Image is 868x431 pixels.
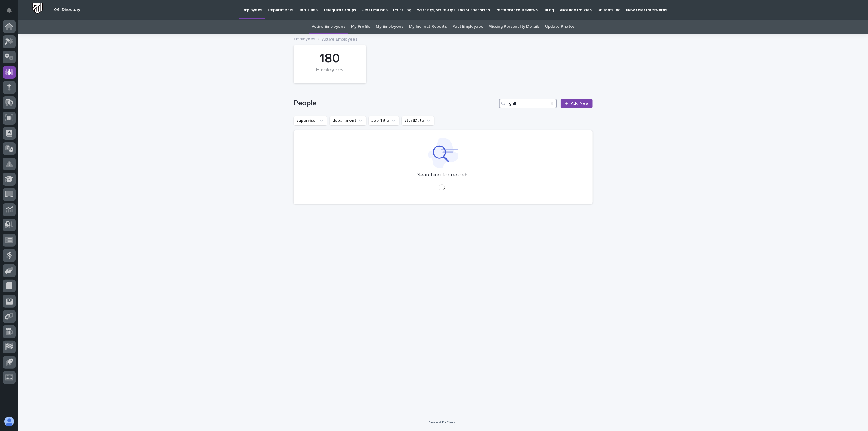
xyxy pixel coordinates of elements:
[294,35,315,42] a: Employees
[452,20,483,34] a: Past Employees
[304,51,356,66] div: 180
[294,99,497,108] h1: People
[294,116,327,125] button: supervisor
[499,99,557,108] input: Search
[8,7,16,17] div: Notifications
[402,116,434,125] button: startDate
[3,415,16,428] button: users-avatar
[489,20,540,34] a: Missing Personality Details
[3,4,16,16] button: Notifications
[322,35,357,42] p: Active Employees
[376,20,403,34] a: My Employees
[561,99,593,108] a: Add New
[571,101,589,106] span: Add New
[351,20,371,34] a: My Profile
[369,116,399,125] button: Job Title
[32,3,43,14] img: Workspace Logo
[428,420,458,424] a: Powered By Stacker
[409,20,447,34] a: My Indirect Reports
[330,116,366,125] button: department
[418,172,469,179] p: Searching for records
[304,67,356,80] div: Employees
[312,20,345,34] a: Active Employees
[54,7,80,13] h2: 04. Directory
[545,20,575,34] a: Update Photos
